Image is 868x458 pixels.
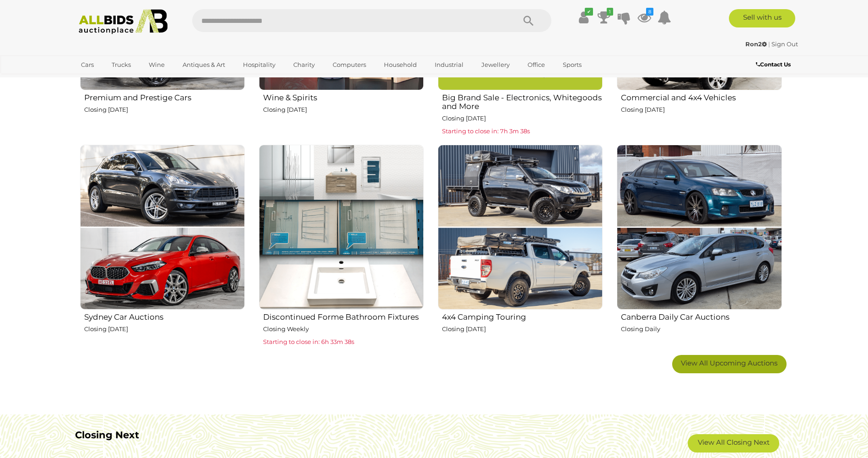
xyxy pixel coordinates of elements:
[263,324,424,334] p: Closing Weekly
[681,359,777,367] span: View All Upcoming Auctions
[263,338,354,345] span: Starting to close in: 6h 33m 38s
[621,104,782,115] p: Closing [DATE]
[259,144,424,348] a: Discontinued Forme Bathroom Fixtures Closing Weekly Starting to close in: 6h 33m 38s
[616,144,782,348] a: Canberra Daily Car Auctions Closing Daily
[437,144,603,348] a: 4x4 Camping Touring Closing [DATE]
[75,429,139,441] b: Closing Next
[378,57,423,72] a: Household
[442,324,603,334] p: Closing [DATE]
[585,8,593,16] i: ✔
[263,104,424,115] p: Closing [DATE]
[259,145,424,310] img: Discontinued Forme Bathroom Fixtures
[106,57,137,72] a: Trucks
[756,61,791,68] b: Contact Us
[177,57,231,72] a: Antiques & Art
[84,104,245,115] p: Closing [DATE]
[756,60,793,70] a: Contact Us
[287,57,321,72] a: Charity
[143,57,171,72] a: Wine
[506,9,551,32] button: Search
[84,311,245,322] h2: Sydney Car Auctions
[80,145,245,310] img: Sydney Car Auctions
[617,145,782,310] img: Canberra Daily Car Auctions
[75,57,100,72] a: Cars
[475,57,516,72] a: Jewellery
[237,57,281,72] a: Hospitality
[84,91,245,102] h2: Premium and Prestige Cars
[577,9,591,26] a: ✔
[688,434,779,453] a: View All Closing Next
[745,40,768,48] a: Ron2
[84,324,245,334] p: Closing [DATE]
[646,8,653,16] i: 8
[672,355,787,373] a: View All Upcoming Auctions
[74,9,173,34] img: Allbids.com.au
[442,113,603,124] p: Closing [DATE]
[745,40,767,48] strong: Ron2
[263,311,424,322] h2: Discontinued Forme Bathroom Fixtures
[327,57,372,72] a: Computers
[729,9,795,27] a: Sell with us
[597,9,611,26] a: 1
[442,127,530,135] span: Starting to close in: 7h 3m 38s
[263,91,424,102] h2: Wine & Spirits
[621,311,782,322] h2: Canberra Daily Car Auctions
[75,72,152,87] a: [GEOGRAPHIC_DATA]
[522,57,551,72] a: Office
[438,145,603,310] img: 4x4 Camping Touring
[621,91,782,102] h2: Commercial and 4x4 Vehicles
[771,40,798,48] a: Sign Out
[557,57,588,72] a: Sports
[80,144,245,348] a: Sydney Car Auctions Closing [DATE]
[607,8,613,16] i: 1
[621,324,782,334] p: Closing Daily
[768,40,770,48] span: |
[429,57,469,72] a: Industrial
[442,91,603,110] h2: Big Brand Sale - Electronics, Whitegoods and More
[442,311,603,322] h2: 4x4 Camping Touring
[637,9,651,26] a: 8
